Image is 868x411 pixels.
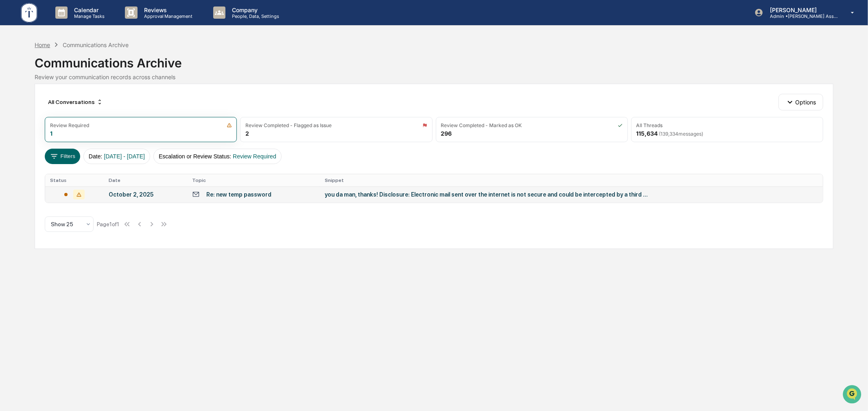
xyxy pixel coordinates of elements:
[153,149,282,164] button: Escalation or Review Status:Review Required
[28,70,103,77] div: We're available if you need us!
[72,110,89,117] span: [DATE]
[227,123,232,128] img: icon
[659,131,704,137] span: ( 139,334 messages)
[59,145,66,151] div: 🗄️
[45,95,106,108] div: All Conversations
[35,49,833,70] div: Communications Archive
[636,130,704,137] div: 115,634
[50,122,89,128] div: Review Required
[325,191,650,198] div: you da man, thanks! Disclosure: Electronic mail sent over the internet is not secure and could be...
[225,13,283,19] p: People, Data, Settings
[187,174,320,186] th: Topic
[138,65,148,74] button: Start new chat
[68,13,109,19] p: Manage Tasks
[45,149,80,164] button: Filters
[81,180,98,186] span: Pylon
[763,6,839,13] p: [PERSON_NAME]
[104,153,145,160] span: [DATE] - [DATE]
[8,145,15,151] div: 🖐️
[5,156,55,171] a: 🔎Data Lookup
[56,141,104,156] a: 🗄️Attestations
[778,94,823,110] button: Options
[422,123,427,128] img: icon
[126,89,148,98] button: See all
[57,179,98,186] a: Powered byPylon
[16,111,23,117] img: 1746055101610-c473b297-6a78-478c-a979-82029cc54cd1
[233,153,276,160] span: Review Required
[245,122,332,128] div: Review Completed - Flagged as Issue
[83,149,150,164] button: Date:[DATE] - [DATE]
[206,191,271,198] div: Re: new temp password
[636,122,663,128] div: All Threads
[320,174,823,186] th: Snippet
[441,130,452,137] div: 296
[35,41,50,48] div: Home
[225,6,283,13] p: Company
[138,13,197,19] p: Approval Management
[16,160,51,168] span: Data Lookup
[97,221,119,227] div: Page 1 of 1
[45,174,104,186] th: Status
[28,62,133,70] div: Start new chat
[104,174,187,186] th: Date
[245,130,249,137] div: 2
[8,62,23,77] img: 1746055101610-c473b297-6a78-478c-a979-82029cc54cd1
[67,144,101,152] span: Attestations
[618,123,623,128] img: icon
[8,17,148,30] p: How can we help?
[68,6,109,13] p: Calendar
[68,110,70,117] span: •
[5,141,56,156] a: 🖐️Preclearance
[8,90,55,97] div: Past conversations
[8,103,21,116] img: Cameron Burns
[8,160,15,167] div: 🔎
[763,13,839,19] p: Admin • [PERSON_NAME] Asset Management LLC
[842,384,864,406] iframe: Open customer support
[109,191,182,198] div: October 2, 2025
[441,122,522,128] div: Review Completed - Marked as OK
[25,110,66,117] span: [PERSON_NAME]
[16,144,52,152] span: Preclearance
[35,74,833,80] div: Review your communication records across channels
[138,6,197,13] p: Reviews
[63,41,129,48] div: Communications Archive
[20,2,39,24] img: logo
[50,130,52,137] div: 1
